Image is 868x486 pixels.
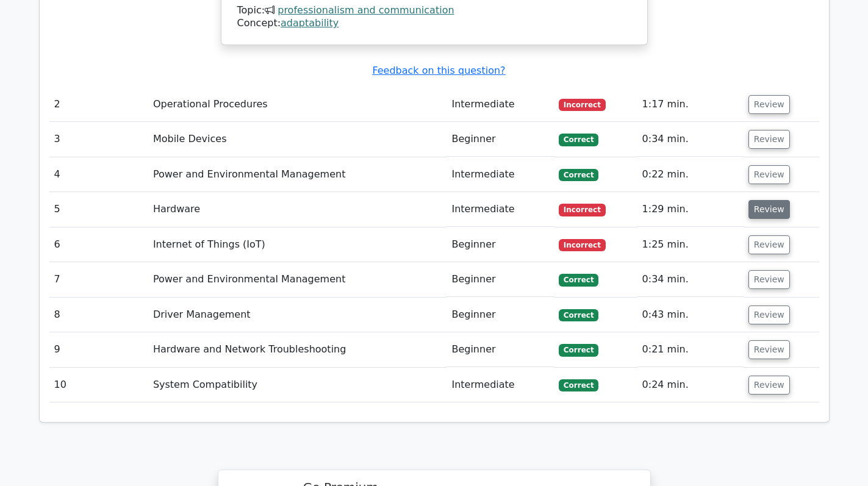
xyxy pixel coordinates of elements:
button: Review [748,95,790,114]
td: 6 [49,227,148,262]
td: 9 [49,332,148,367]
span: Correct [559,309,598,321]
td: 3 [49,122,148,157]
a: professionalism and communication [278,4,454,16]
td: Beginner [447,298,554,332]
button: Review [748,376,790,395]
span: Correct [559,379,598,391]
td: Beginner [447,332,554,367]
span: Correct [559,274,598,286]
td: Beginner [447,122,554,157]
div: Concept: [237,17,631,30]
button: Review [748,200,790,219]
td: Intermediate [447,157,554,192]
button: Review [748,165,790,184]
td: 0:21 min. [637,332,744,367]
td: 1:29 min. [637,192,744,227]
span: Correct [559,134,598,146]
a: adaptability [281,17,339,29]
td: Power and Environmental Management [148,157,447,192]
button: Review [748,130,790,149]
span: Incorrect [559,99,606,111]
td: 1:25 min. [637,227,744,262]
td: 7 [49,262,148,297]
button: Review [748,270,790,289]
td: 2 [49,87,148,122]
td: 4 [49,157,148,192]
td: 5 [49,192,148,227]
div: Topic: [237,4,631,17]
td: 10 [49,368,148,402]
td: Mobile Devices [148,122,447,157]
td: 0:34 min. [637,262,744,297]
td: Driver Management [148,298,447,332]
td: Hardware and Network Troubleshooting [148,332,447,367]
button: Review [748,340,790,359]
td: Beginner [447,227,554,262]
td: Hardware [148,192,447,227]
td: 0:24 min. [637,368,744,402]
button: Review [748,235,790,254]
span: Correct [559,169,598,181]
td: Intermediate [447,368,554,402]
a: Feedback on this question? [372,65,505,76]
td: Operational Procedures [148,87,447,122]
td: 0:43 min. [637,298,744,332]
td: Beginner [447,262,554,297]
td: Internet of Things (IoT) [148,227,447,262]
td: Power and Environmental Management [148,262,447,297]
button: Review [748,306,790,324]
td: 1:17 min. [637,87,744,122]
td: 0:22 min. [637,157,744,192]
span: Correct [559,344,598,356]
td: Intermediate [447,192,554,227]
td: System Compatibility [148,368,447,402]
span: Incorrect [559,239,606,251]
span: Incorrect [559,204,606,216]
td: 8 [49,298,148,332]
td: Intermediate [447,87,554,122]
td: 0:34 min. [637,122,744,157]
